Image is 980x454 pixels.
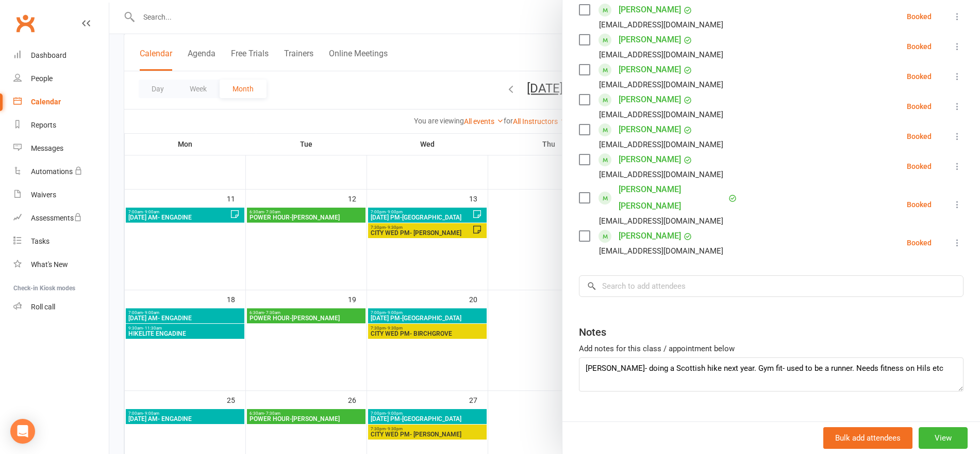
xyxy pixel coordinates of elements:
div: [EMAIL_ADDRESS][DOMAIN_NAME] [599,48,723,61]
div: [EMAIL_ADDRESS][DOMAIN_NAME] [599,168,723,181]
div: Booked [907,133,932,140]
div: Roll call [31,303,55,311]
div: Booked [907,239,932,246]
a: People [13,67,109,90]
a: Calendar [13,90,109,114]
button: Bulk add attendees [823,427,912,449]
a: [PERSON_NAME] [619,228,681,244]
div: Add notes for this class / appointment below [579,342,964,355]
div: Notes [579,325,606,339]
div: Booked [907,103,932,110]
a: [PERSON_NAME] [619,2,681,18]
div: Automations [31,167,73,176]
a: Tasks [13,230,109,253]
div: Booked [907,73,932,80]
div: [EMAIL_ADDRESS][DOMAIN_NAME] [599,244,723,258]
a: [PERSON_NAME] [619,32,681,48]
div: Booked [907,43,932,50]
a: [PERSON_NAME] [619,151,681,168]
div: Calendar [31,98,61,106]
a: Waivers [13,183,109,207]
a: Reports [13,114,109,137]
div: [EMAIL_ADDRESS][DOMAIN_NAME] [599,78,723,91]
div: Open Intercom Messenger [10,419,35,444]
div: [EMAIL_ADDRESS][DOMAIN_NAME] [599,108,723,121]
div: Tasks [31,237,49,245]
button: View [919,427,968,449]
div: Dashboard [31,51,67,59]
div: Assessments [31,214,82,222]
a: [PERSON_NAME] [PERSON_NAME] [619,181,726,214]
div: Booked [907,201,932,208]
a: Automations [13,160,109,183]
div: Messages [31,144,63,152]
a: [PERSON_NAME] [619,91,681,108]
a: Messages [13,137,109,160]
div: Reports [31,121,56,129]
div: Booked [907,163,932,170]
input: Search to add attendees [579,275,964,297]
div: Waivers [31,191,56,199]
div: What's New [31,260,68,269]
a: [PERSON_NAME] [619,121,681,138]
a: [PERSON_NAME] [619,61,681,78]
a: What's New [13,253,109,276]
a: Dashboard [13,44,109,67]
a: Assessments [13,207,109,230]
div: [EMAIL_ADDRESS][DOMAIN_NAME] [599,214,723,228]
div: People [31,74,53,83]
a: Clubworx [12,10,38,36]
div: [EMAIL_ADDRESS][DOMAIN_NAME] [599,18,723,32]
div: [EMAIL_ADDRESS][DOMAIN_NAME] [599,138,723,151]
div: Booked [907,13,932,20]
a: Roll call [13,295,109,319]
